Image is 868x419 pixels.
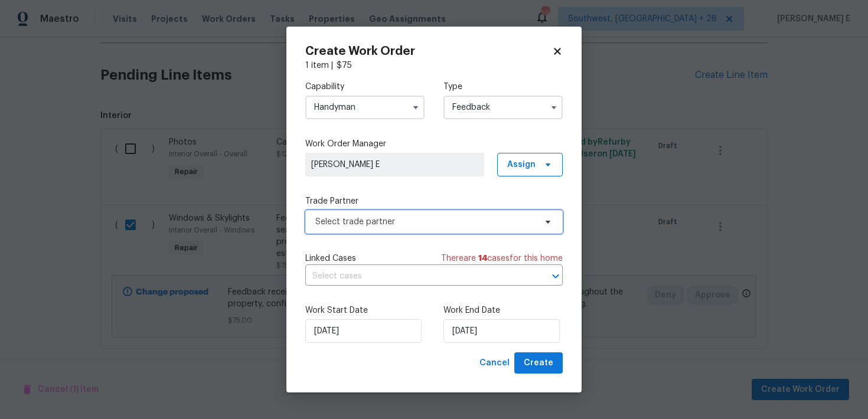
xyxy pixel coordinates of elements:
[478,254,487,263] span: 14
[443,305,563,316] label: Work End Date
[305,60,563,71] div: 1 item |
[547,268,564,284] button: Open
[475,352,514,374] button: Cancel
[507,159,536,171] span: Assign
[305,305,425,316] label: Work Start Date
[305,267,530,286] input: Select cases
[305,138,563,150] label: Work Order Manager
[305,45,552,57] h2: Create Work Order
[514,352,563,374] button: Create
[443,81,563,93] label: Type
[305,253,356,264] span: Linked Cases
[311,159,478,171] span: [PERSON_NAME] E
[443,96,563,119] input: Select...
[305,195,563,207] label: Trade Partner
[409,100,423,114] button: Show options
[315,216,536,228] span: Select trade partner
[441,253,563,264] span: There are case s for this home
[443,319,560,343] input: M/D/YYYY
[547,100,561,114] button: Show options
[524,356,553,371] span: Create
[305,81,425,93] label: Capability
[305,319,422,343] input: M/D/YYYY
[305,96,425,119] input: Select...
[479,356,510,371] span: Cancel
[337,61,352,70] span: $ 75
